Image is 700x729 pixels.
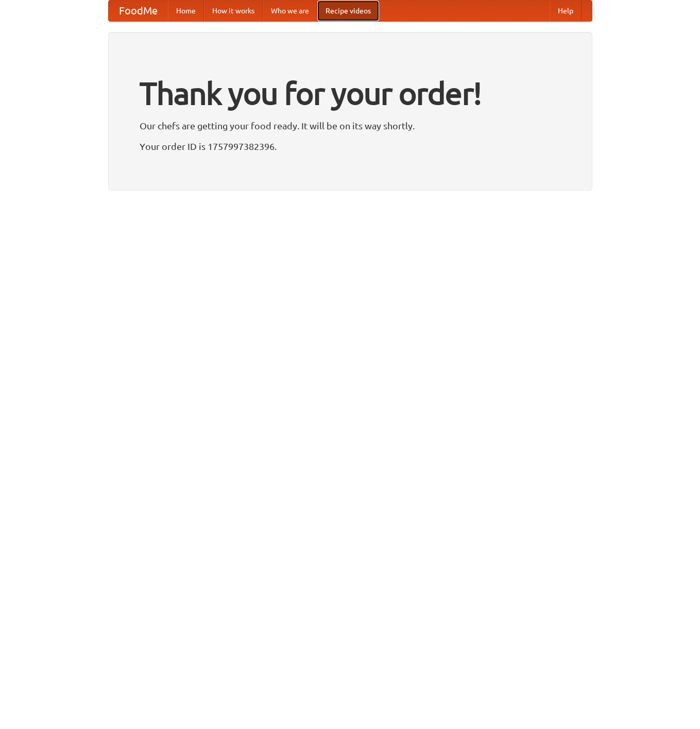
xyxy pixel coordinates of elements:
[140,139,561,154] p: Your order ID is 1757997382396.
[140,69,561,118] h1: Thank you for your order!
[109,1,168,21] a: FoodMe
[204,1,263,21] a: How it works
[317,1,379,21] a: Recipe videos
[140,118,561,133] p: Our chefs are getting your food ready. It will be on its way shortly.
[263,1,317,21] a: Who we are
[550,1,582,21] a: Help
[168,1,204,21] a: Home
